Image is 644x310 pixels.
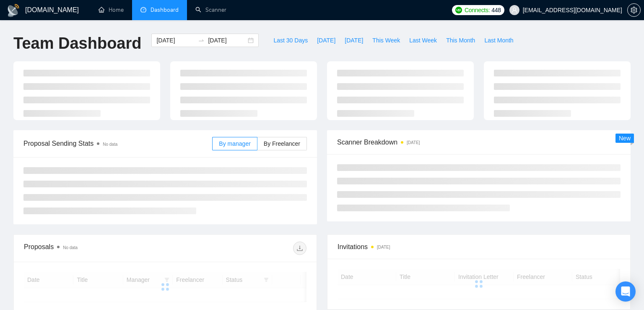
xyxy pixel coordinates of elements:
button: Last Month [480,34,518,47]
span: Dashboard [151,6,179,13]
button: [DATE] [312,34,340,47]
span: Connects: [465,5,490,15]
input: Start date [156,36,195,45]
h1: Team Dashboard [13,34,141,53]
span: New [619,135,631,142]
a: searchScanner [195,6,226,13]
button: [DATE] [340,34,368,47]
img: upwork-logo.png [455,7,462,13]
input: End date [208,36,246,45]
button: setting [627,3,641,17]
span: dashboard [140,7,146,13]
button: Last Week [405,34,441,47]
time: [DATE] [407,140,420,145]
img: logo [7,4,20,17]
span: This Week [372,36,400,45]
span: setting [628,7,640,13]
span: [DATE] [317,36,335,45]
a: homeHome [99,6,124,13]
div: Open Intercom Messenger [615,281,636,302]
button: This Week [368,34,405,47]
span: By Freelancer [264,140,300,147]
span: [DATE] [345,36,363,45]
span: No data [63,245,78,250]
span: Last Week [409,36,437,45]
div: Proposals [24,242,165,255]
span: 448 [491,5,501,15]
span: swap-right [198,37,205,44]
span: No data [103,142,117,147]
span: Last 30 Days [273,36,308,45]
button: This Month [441,34,480,47]
time: [DATE] [377,245,390,250]
button: Last 30 Days [269,34,312,47]
span: By manager [219,140,250,147]
span: Last Month [484,36,513,45]
span: This Month [446,36,475,45]
span: Scanner Breakdown [337,137,621,147]
a: setting [627,7,641,13]
span: Invitations [338,242,620,252]
span: Proposal Sending Stats [23,138,212,149]
span: to [198,37,205,44]
span: user [512,7,517,13]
